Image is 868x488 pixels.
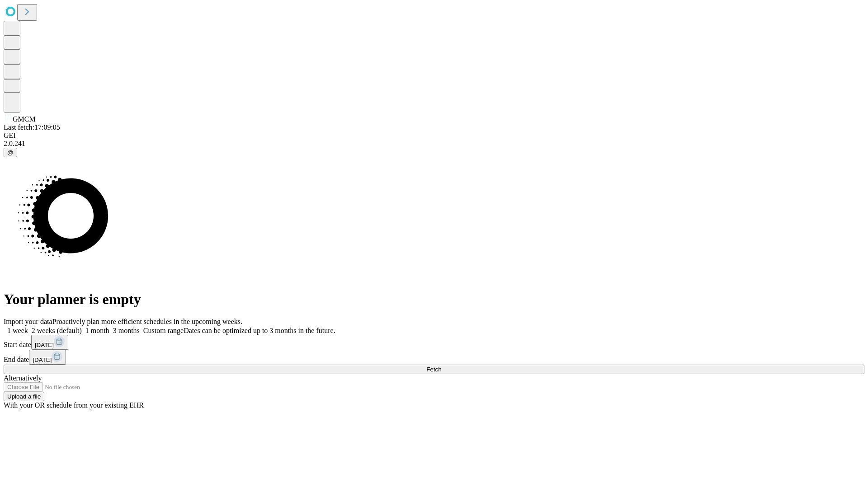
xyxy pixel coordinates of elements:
[4,140,864,148] div: 2.0.241
[426,366,441,373] span: Fetch
[35,342,54,348] span: [DATE]
[4,401,144,409] span: With your OR schedule from your existing EHR
[4,350,864,365] div: End date
[113,327,140,334] span: 3 months
[29,350,66,365] button: [DATE]
[85,327,109,334] span: 1 month
[4,291,864,308] h1: Your planner is empty
[4,365,864,374] button: Fetch
[184,327,335,334] span: Dates can be optimized up to 3 months in the future.
[33,357,52,363] span: [DATE]
[4,123,60,131] span: Last fetch: 17:09:05
[31,335,68,350] button: [DATE]
[143,327,184,334] span: Custom range
[4,374,42,382] span: Alternatively
[7,149,14,156] span: @
[32,327,82,334] span: 2 weeks (default)
[7,327,28,334] span: 1 week
[52,318,242,325] span: Proactively plan more efficient schedules in the upcoming weeks.
[13,115,36,123] span: GMCM
[4,335,864,350] div: Start date
[4,392,44,401] button: Upload a file
[4,318,52,325] span: Import your data
[4,148,17,157] button: @
[4,131,864,140] div: GEI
